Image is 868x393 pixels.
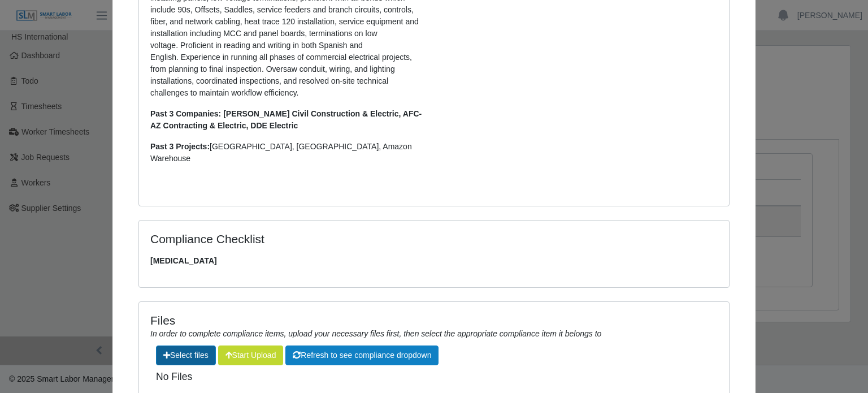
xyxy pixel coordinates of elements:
[156,346,216,365] span: Select files
[150,329,601,338] i: In order to complete compliance items, upload your necessary files first, then select the appropr...
[150,141,426,165] p: [GEOGRAPHIC_DATA], [GEOGRAPHIC_DATA], Amazon Warehouse
[150,255,718,267] span: [MEDICAL_DATA]
[150,313,718,327] h4: Files
[285,346,439,365] button: Refresh to see compliance dropdown
[150,232,523,246] h4: Compliance Checklist
[150,109,422,130] strong: Past 3 Companies: [PERSON_NAME] Civil Construction & Electric, AFC-AZ Contracting & Electric, DDE...
[150,142,210,151] strong: Past 3 Projects:
[218,346,284,365] button: Start Upload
